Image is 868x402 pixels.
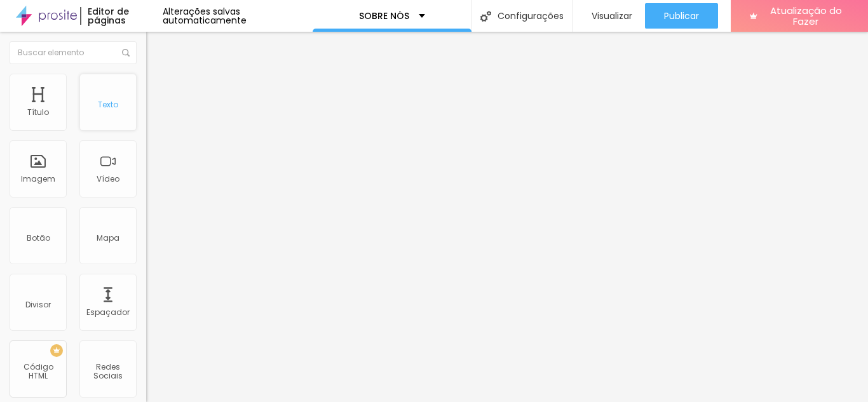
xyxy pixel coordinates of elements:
[10,41,137,64] input: Buscar elemento
[97,173,119,184] font: Vídeo
[86,307,130,318] font: Espaçador
[98,107,118,117] font: Texto
[93,369,123,389] font: Redes Sociais
[480,11,491,22] img: Ícone
[573,3,645,29] button: Visualizar
[24,369,53,389] font: Código HTML
[122,49,130,57] img: Ícone
[359,10,409,22] font: SOBRE NÓS
[27,240,50,251] font: Botão
[770,4,842,28] font: Atualização do Fazer
[592,10,632,22] font: Visualizar
[21,173,55,184] font: Imagem
[25,307,51,318] font: Divisor
[645,3,718,29] button: Publicar
[88,5,129,27] font: Editor de páginas
[163,5,247,27] font: Alterações salvas automaticamente
[664,10,699,22] font: Publicar
[97,240,119,251] font: Mapa
[27,107,49,117] font: Título
[498,10,564,22] font: Configurações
